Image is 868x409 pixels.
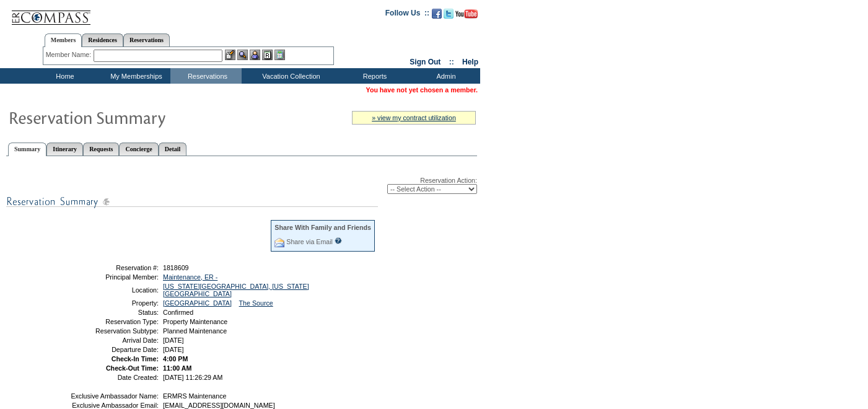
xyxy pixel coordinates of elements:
td: Reservation #: [70,264,159,271]
span: 11:00 AM [163,364,191,372]
a: The Source [239,299,273,307]
img: b_calculator.gif [274,50,285,60]
a: Residences [82,33,123,46]
strong: Check-Out Time: [106,364,159,372]
img: Subscribe to our YouTube Channel [455,9,478,19]
a: Concierge [119,143,158,156]
span: 1818609 [163,264,189,271]
img: Become our fan on Facebook [432,9,442,19]
td: Status: [70,309,159,316]
td: Principal Member: [70,273,159,281]
img: b_edit.gif [225,50,235,60]
td: Arrival Date: [70,336,159,344]
img: Impersonate [250,50,260,60]
td: Reservation Subtype: [70,327,159,335]
span: [DATE] [163,336,184,344]
span: 4:00 PM [163,355,188,363]
a: Share via Email [286,238,333,245]
a: Sign Out [410,58,441,66]
img: Follow us on Twitter [444,9,454,19]
span: Planned Maintenance [163,327,227,335]
a: [US_STATE][GEOGRAPHIC_DATA], [US_STATE][GEOGRAPHIC_DATA] [163,283,309,297]
img: Reservaton Summary [8,105,256,130]
span: Property Maintenance [163,318,227,325]
a: Help [462,58,478,66]
div: Share With Family and Friends [274,224,371,231]
img: Reservations [262,50,273,60]
strong: Check-In Time: [112,355,159,363]
a: Summary [8,143,46,156]
td: Location: [70,283,159,297]
td: Vacation Collection [242,68,338,84]
span: You have not yet chosen a member. [366,86,478,94]
td: Reports [338,68,409,84]
td: My Memberships [99,68,170,84]
td: Exclusive Ambassador Email: [70,402,159,409]
td: Date Created: [70,374,159,381]
span: [EMAIL_ADDRESS][DOMAIN_NAME] [163,402,275,409]
a: Subscribe to our YouTube Channel [455,12,478,20]
span: :: [449,58,454,66]
a: Become our fan on Facebook [432,12,442,20]
a: Detail [159,143,187,156]
span: Confirmed [163,309,193,316]
span: [DATE] 11:26:29 AM [163,374,222,381]
a: [GEOGRAPHIC_DATA] [163,299,232,307]
a: Maintenance, ER - [163,273,217,281]
td: Exclusive Ambassador Name: [70,392,159,400]
span: [DATE] [163,346,184,353]
td: Reservations [170,68,242,84]
td: Departure Date: [70,346,159,353]
div: Reservation Action: [6,177,477,194]
td: Reservation Type: [70,318,159,325]
td: Home [28,68,99,84]
input: What is this? [335,237,342,244]
div: Member Name: [46,50,94,60]
a: Requests [83,143,119,156]
a: Members [45,33,82,47]
td: Admin [409,68,480,84]
a: » view my contract utilization [372,114,456,121]
td: Property: [70,299,159,307]
a: Reservations [123,33,170,46]
img: View [237,50,248,60]
img: subTtlResSummary.gif [6,194,378,209]
a: Follow us on Twitter [444,12,454,20]
span: ERMRS Maintenance [163,392,226,400]
td: Follow Us :: [385,7,429,22]
a: Itinerary [46,143,83,156]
